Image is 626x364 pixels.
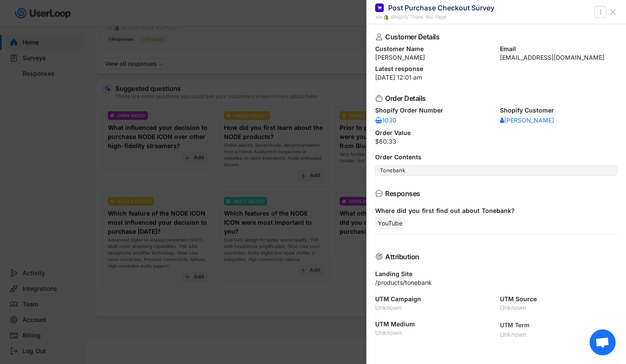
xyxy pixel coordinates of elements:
div: Customer Details [385,33,603,40]
div: Unknown [500,332,618,338]
a: [PERSON_NAME] [500,116,554,125]
div: $60.33 [375,139,617,145]
div: Order Value [375,130,617,136]
div: YouTube [375,217,405,230]
text:  [600,7,601,16]
div: [PERSON_NAME] [375,55,493,61]
div: Order Contents [375,154,617,160]
div: Open chat [590,329,616,355]
div: /products/tonebank [375,280,617,286]
div: UTM Medium [375,321,493,327]
div: Unknown [500,305,618,311]
div: Attribution [385,253,603,260]
div: Unknown [375,305,493,311]
div: Responses [385,190,603,197]
div: Email [500,46,618,52]
a: 1030 [375,116,401,125]
div: Order Details [385,95,603,102]
div: Shopify Thank You Page [390,13,446,21]
div: Landing Site [375,271,617,277]
div: [DATE] 12:01 am [375,74,617,81]
div: Tonebank [380,167,613,174]
div: Shopify Customer [500,107,618,113]
div: Post Purchase Checkout Survey [388,3,494,13]
div: Where did you first find out about Tonebank? [375,207,610,215]
div: UTM Term [500,321,618,329]
img: 1156660_ecommerce_logo_shopify_icon%20%281%29.png [383,15,389,20]
div: Latest response [375,66,617,72]
div: [EMAIL_ADDRESS][DOMAIN_NAME] [500,55,618,61]
div: UTM Campaign [375,296,493,302]
div: 1030 [375,117,401,123]
div: Unknown [375,330,493,336]
button:  [596,7,605,17]
div: Customer Name [375,46,493,52]
div: UTM Source [500,296,618,302]
div: via [375,13,382,21]
div: Shopify Order Number [375,107,493,113]
div: [PERSON_NAME] [500,117,554,123]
